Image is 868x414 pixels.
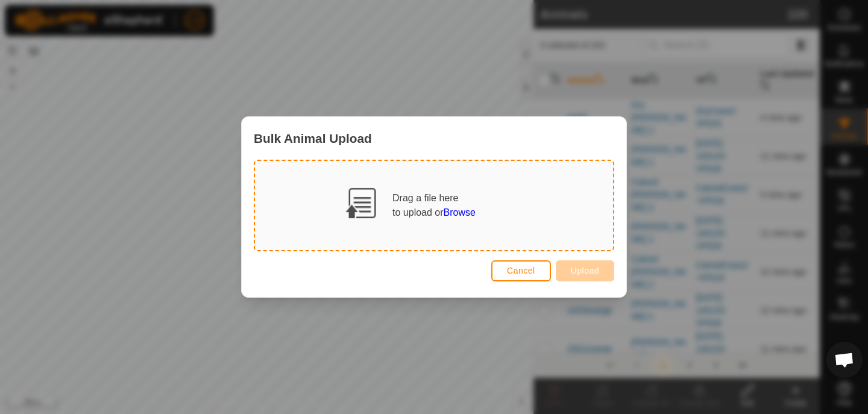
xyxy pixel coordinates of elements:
[491,260,551,281] button: Cancel
[392,191,476,220] div: Drag a file here
[254,129,372,148] span: Bulk Animal Upload
[826,342,863,378] div: Open chat
[392,205,476,220] div: to upload or
[556,260,614,281] button: Upload
[571,266,599,275] span: Upload
[444,207,476,218] span: Browse
[507,266,535,275] span: Cancel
